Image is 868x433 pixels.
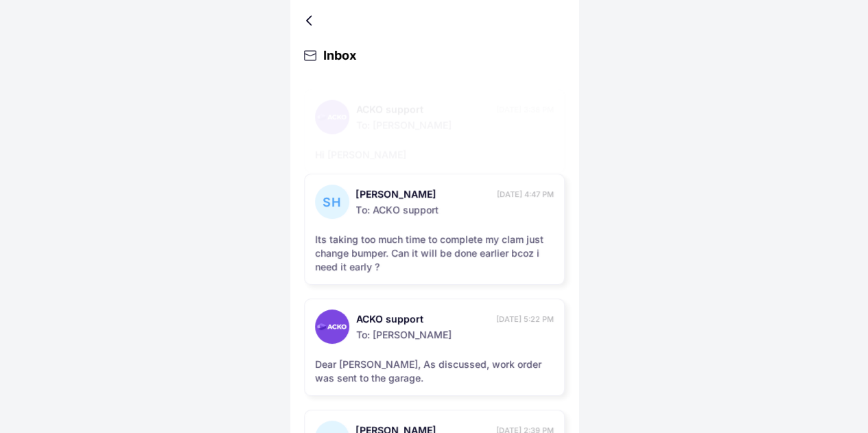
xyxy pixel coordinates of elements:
[356,90,493,104] span: ACKO support
[356,326,554,342] span: To: [PERSON_NAME]
[496,91,554,102] span: [DATE] 3:38 PM
[315,233,554,274] div: Its taking too much time to complete my clam just change bumper. Can it will be done earlier bcoz...
[315,135,554,149] div: Hi [PERSON_NAME]
[315,185,349,219] div: Sh
[497,189,554,200] span: [DATE] 4:47 PM
[356,104,554,119] span: To: [PERSON_NAME]
[356,312,493,326] span: ACKO support
[304,48,565,62] div: Inbox
[356,187,493,201] span: [PERSON_NAME]
[317,323,346,330] img: horizontal-gradient-white-text.png
[315,358,554,385] div: Dear [PERSON_NAME], As discussed, work order was sent to the garage.
[356,201,554,217] span: To: ACKO support
[317,101,346,108] img: horizontal-gradient-white-text.png
[496,314,554,325] span: [DATE] 5:22 PM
